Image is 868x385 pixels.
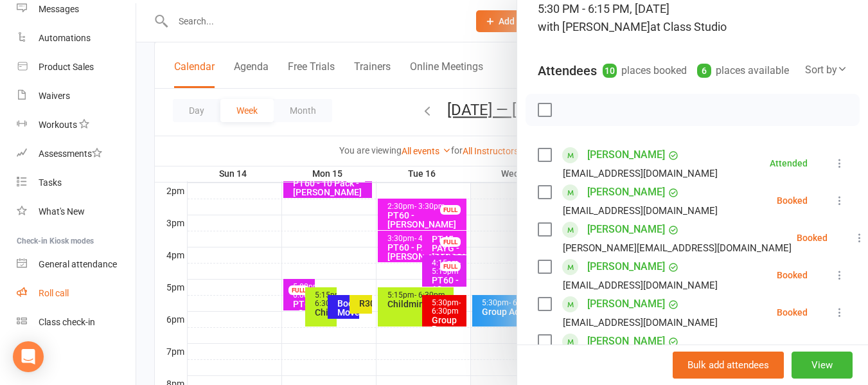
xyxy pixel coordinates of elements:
a: Product Sales [17,53,136,82]
div: Automations [39,33,91,43]
div: Booked [777,271,808,280]
a: Workouts [17,111,136,139]
a: Tasks [17,168,136,197]
a: Assessments [17,139,136,168]
div: Roll call [39,288,69,298]
div: Open Intercom Messenger [13,341,44,372]
div: Sort by [805,62,847,78]
span: at Class Studio [650,20,727,33]
div: General attendance [39,259,117,269]
div: [EMAIL_ADDRESS][DOMAIN_NAME] [563,277,718,294]
div: Attendees [538,62,597,80]
a: Waivers [17,82,136,111]
div: places booked [603,62,687,80]
div: [PERSON_NAME][EMAIL_ADDRESS][DOMAIN_NAME] [563,240,792,256]
a: Automations [17,24,136,53]
a: [PERSON_NAME] [587,294,665,314]
div: 10 [603,64,617,78]
div: Messages [39,4,79,14]
a: [PERSON_NAME] [587,145,665,165]
div: Product Sales [39,62,94,72]
div: Workouts [39,120,77,130]
button: Bulk add attendees [673,352,784,379]
a: [PERSON_NAME] [587,182,665,202]
a: Class kiosk mode [17,308,136,337]
button: View [792,352,853,379]
div: Attended [770,159,808,168]
a: Roll call [17,279,136,308]
div: Booked [797,233,828,242]
div: Assessments [39,148,102,159]
div: Class check-in [39,317,95,327]
div: 6 [697,64,711,78]
a: General attendance kiosk mode [17,250,136,279]
div: [EMAIL_ADDRESS][DOMAIN_NAME] [563,165,718,182]
div: places available [697,62,789,80]
a: [PERSON_NAME] [587,256,665,277]
a: [PERSON_NAME] [587,219,665,240]
a: What's New [17,197,136,226]
div: [EMAIL_ADDRESS][DOMAIN_NAME] [563,314,718,331]
div: What's New [39,206,85,217]
div: Tasks [39,177,62,188]
div: Waivers [39,91,70,101]
div: Booked [777,308,808,317]
a: [PERSON_NAME] [587,331,665,352]
div: Booked [777,196,808,205]
div: [EMAIL_ADDRESS][DOMAIN_NAME] [563,202,718,219]
span: with [PERSON_NAME] [538,20,650,33]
